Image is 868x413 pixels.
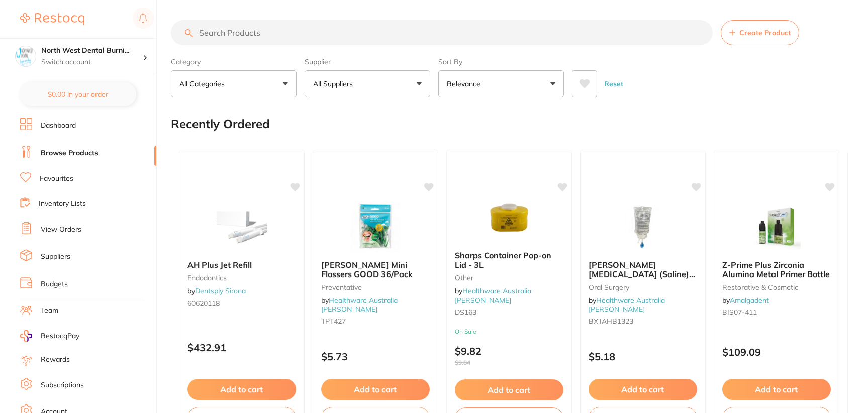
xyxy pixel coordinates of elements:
a: Team [41,306,58,316]
small: other [455,273,563,282]
a: Dentsply Sirona [195,286,246,295]
img: Sharps Container Pop-on Lid - 3L [476,193,542,243]
span: by [589,296,665,314]
a: Healthware Australia [PERSON_NAME] [455,286,531,304]
p: $5.73 [321,351,430,362]
small: 60620118 [187,299,296,307]
span: by [455,286,531,304]
b: Baxter Sodium Chloride (Saline) 0.9% For Irrigation Bag - 500ml [589,260,697,279]
p: $5.18 [589,351,697,362]
a: Inventory Lists [39,199,86,209]
small: endodontics [187,273,296,282]
img: North West Dental Burnie [16,46,36,66]
label: Sort By [438,57,564,66]
img: Z-Prime Plus Zirconia Alumina Metal Primer Bottle [744,202,809,252]
p: $432.91 [187,342,296,353]
small: restorative & cosmetic [722,283,831,291]
p: Switch account [41,57,143,67]
a: Dashboard [41,121,76,131]
button: Add to cart [455,379,563,400]
a: Healthware Australia [PERSON_NAME] [589,296,665,314]
p: $109.09 [722,346,831,358]
input: Search Products [171,20,713,45]
span: by [722,296,769,305]
button: Reset [601,70,626,97]
a: Rewards [41,355,70,365]
span: by [321,296,398,314]
img: Baxter Sodium Chloride (Saline) 0.9% For Irrigation Bag - 500ml [610,202,676,252]
img: TePe Mini Flossers GOOD 36/Pack [343,202,408,252]
h4: North West Dental Burnie [41,46,143,56]
a: Restocq Logo [20,8,84,31]
small: TPT427 [321,317,430,325]
span: Create Product [739,29,791,37]
img: RestocqPay [20,330,32,342]
a: Browse Products [41,148,98,158]
a: Subscriptions [41,380,84,390]
button: Add to cart [321,379,430,400]
label: Supplier [305,57,430,66]
button: All Suppliers [305,70,430,97]
small: On Sale [455,328,563,335]
a: Suppliers [41,252,70,262]
a: View Orders [41,225,81,235]
button: $0.00 in your order [20,82,136,106]
a: Amalgadent [730,296,769,305]
a: Budgets [41,279,68,289]
small: Preventative [321,283,430,291]
button: Create Product [721,20,799,45]
button: Relevance [438,70,564,97]
p: All Suppliers [313,79,357,89]
label: Category [171,57,297,66]
b: Sharps Container Pop-on Lid - 3L [455,251,563,269]
img: Restocq Logo [20,13,84,25]
small: BXTAHB1323 [589,317,697,325]
h2: Recently Ordered [171,117,270,131]
small: BIS07-411 [722,308,831,316]
span: $9.84 [455,359,563,366]
span: by [187,286,246,295]
button: All Categories [171,70,297,97]
small: oral surgery [589,283,697,291]
a: Favourites [40,174,73,184]
img: AH Plus Jet Refill [209,202,274,252]
b: AH Plus Jet Refill [187,260,296,269]
button: Add to cart [589,379,697,400]
button: Add to cart [187,379,296,400]
b: TePe Mini Flossers GOOD 36/Pack [321,260,430,279]
small: DS163 [455,308,563,316]
p: $9.82 [455,345,563,366]
span: RestocqPay [41,331,79,341]
p: Relevance [447,79,485,89]
button: Add to cart [722,379,831,400]
p: All Categories [179,79,229,89]
b: Z-Prime Plus Zirconia Alumina Metal Primer Bottle [722,260,831,279]
a: RestocqPay [20,330,79,342]
a: Healthware Australia [PERSON_NAME] [321,296,398,314]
